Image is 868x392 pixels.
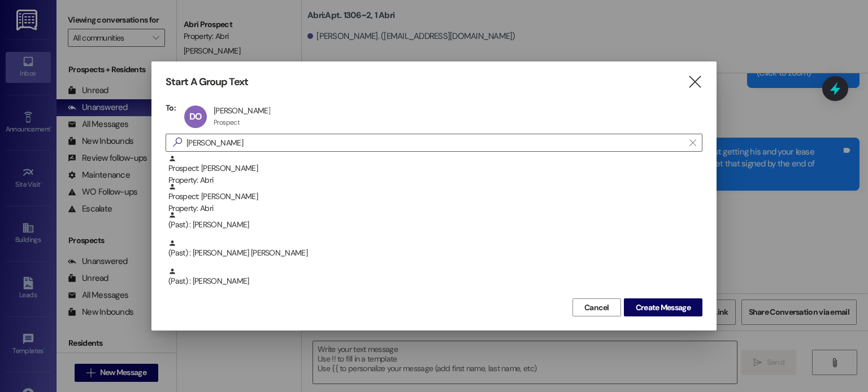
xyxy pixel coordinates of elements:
[214,118,240,127] div: Prospect
[189,111,202,122] span: DO
[166,76,248,89] h3: Start A Group Text
[636,302,691,314] span: Create Message
[166,155,702,183] div: Prospect: [PERSON_NAME]Property: Abri
[168,174,702,186] div: Property: Abri
[689,138,696,147] i: 
[168,183,702,215] div: Prospect: [PERSON_NAME]
[166,183,702,211] div: Prospect: [PERSON_NAME]Property: Abri
[168,211,702,231] div: (Past) : [PERSON_NAME]
[166,267,702,296] div: (Past) : [PERSON_NAME]
[168,202,702,214] div: Property: Abri
[572,298,621,316] button: Cancel
[168,267,702,287] div: (Past) : [PERSON_NAME]
[168,136,186,148] i: 
[214,105,270,116] div: [PERSON_NAME]
[684,134,702,151] button: Clear text
[168,239,702,259] div: (Past) : [PERSON_NAME] [PERSON_NAME]
[166,103,176,113] h3: To:
[186,135,684,151] input: Search for any contact or apartment
[687,76,702,88] i: 
[624,298,702,316] button: Create Message
[168,155,702,187] div: Prospect: [PERSON_NAME]
[166,239,702,267] div: (Past) : [PERSON_NAME] [PERSON_NAME]
[166,211,702,239] div: (Past) : [PERSON_NAME]
[584,302,609,314] span: Cancel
